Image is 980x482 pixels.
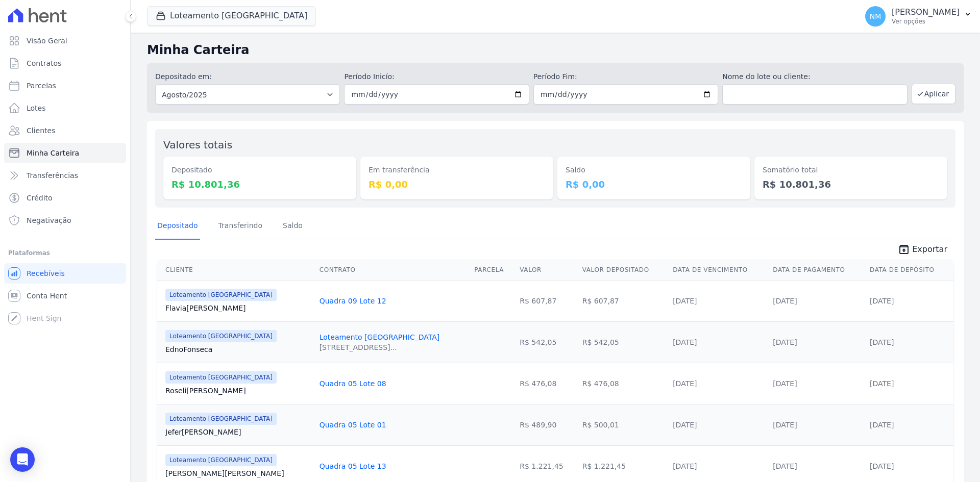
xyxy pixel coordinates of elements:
a: Flavia[PERSON_NAME] [165,303,311,313]
button: Loteamento [GEOGRAPHIC_DATA] [147,6,316,26]
span: Exportar [912,243,947,256]
label: Período Fim: [533,71,718,82]
a: [DATE] [773,379,797,388]
a: Transferindo [216,213,265,240]
span: Parcelas [27,81,56,91]
a: [PERSON_NAME][PERSON_NAME] [165,468,311,478]
dt: Saldo [566,165,742,175]
a: Saldo [281,213,305,240]
td: R$ 489,90 [516,404,578,445]
td: R$ 542,05 [578,321,669,363]
td: R$ 476,08 [578,363,669,404]
div: [STREET_ADDRESS]... [320,342,440,352]
th: Contrato [315,260,471,281]
span: Negativação [27,215,71,225]
td: R$ 500,01 [578,404,669,445]
th: Data de Vencimento [669,260,769,281]
th: Data de Pagamento [769,260,866,281]
button: Aplicar [912,84,955,104]
label: Depositado em: [155,72,212,81]
span: Conta Hent [27,291,67,301]
span: Minha Carteira [27,148,79,158]
span: Loteamento [GEOGRAPHIC_DATA] [165,413,277,425]
a: EdnoFonseca [165,344,311,354]
span: Loteamento [GEOGRAPHIC_DATA] [165,371,277,384]
a: [DATE] [773,297,797,305]
span: Lotes [27,103,46,113]
a: [DATE] [673,462,697,470]
dt: Depositado [171,165,348,175]
label: Valores totais [163,139,232,151]
a: Parcelas [4,75,126,96]
td: R$ 542,05 [516,321,578,363]
a: [DATE] [870,379,894,388]
a: Depositado [155,213,200,240]
a: Crédito [4,188,126,208]
th: Valor [516,260,578,281]
a: Minha Carteira [4,143,126,163]
i: unarchive [898,243,910,256]
div: Open Intercom Messenger [10,447,35,472]
dd: R$ 0,00 [566,177,742,191]
span: Loteamento [GEOGRAPHIC_DATA] [165,454,277,466]
a: [DATE] [773,462,797,470]
a: Quadra 09 Lote 12 [320,297,386,305]
label: Período Inicío: [344,71,529,82]
dt: Em transferência [369,165,545,175]
span: Transferências [27,170,78,181]
a: [DATE] [870,421,894,429]
h2: Minha Carteira [147,41,964,59]
span: Recebíveis [27,268,65,278]
span: Clientes [27,125,55,136]
a: [DATE] [870,462,894,470]
a: Lotes [4,98,126,118]
a: Roseli[PERSON_NAME] [165,386,311,396]
a: [DATE] [870,297,894,305]
a: [DATE] [773,338,797,346]
a: Negativação [4,210,126,231]
p: [PERSON_NAME] [892,7,960,17]
a: Quadra 05 Lote 01 [320,421,386,429]
a: Conta Hent [4,286,126,306]
a: Contratos [4,53,126,73]
a: Transferências [4,165,126,186]
th: Cliente [157,260,315,281]
span: Crédito [27,193,53,203]
p: Ver opções [892,17,960,26]
th: Data de Depósito [866,260,953,281]
a: Loteamento [GEOGRAPHIC_DATA] [320,333,440,341]
dd: R$ 10.801,36 [763,177,939,191]
button: NM [PERSON_NAME] Ver opções [857,2,980,31]
span: Visão Geral [27,36,67,46]
a: Quadra 05 Lote 08 [320,379,386,388]
a: Recebíveis [4,263,126,284]
th: Parcela [470,260,516,281]
a: Quadra 05 Lote 13 [320,462,386,470]
th: Valor Depositado [578,260,669,281]
a: Clientes [4,120,126,141]
a: [DATE] [673,379,697,388]
a: [DATE] [673,297,697,305]
label: Nome do lote ou cliente: [722,71,907,82]
a: [DATE] [673,421,697,429]
a: unarchive Exportar [890,243,955,258]
div: Plataformas [8,247,122,259]
span: NM [870,13,881,20]
dt: Somatório total [763,165,939,175]
td: R$ 607,87 [516,280,578,321]
dd: R$ 0,00 [369,177,545,191]
span: Loteamento [GEOGRAPHIC_DATA] [165,289,277,301]
a: [DATE] [870,338,894,346]
a: [DATE] [673,338,697,346]
a: Visão Geral [4,31,126,51]
td: R$ 476,08 [516,363,578,404]
span: Loteamento [GEOGRAPHIC_DATA] [165,330,277,342]
a: [DATE] [773,421,797,429]
a: Jefer[PERSON_NAME] [165,427,311,437]
span: Contratos [27,58,61,68]
dd: R$ 10.801,36 [171,177,348,191]
td: R$ 607,87 [578,280,669,321]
